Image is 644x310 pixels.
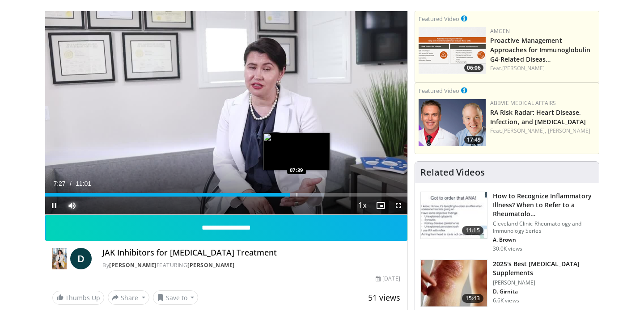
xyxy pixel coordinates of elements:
[419,87,459,95] small: Featured Video
[63,197,81,214] button: Mute
[462,294,483,303] span: 15:43
[493,297,519,304] p: 6.6K views
[45,193,407,197] div: Progress Bar
[372,197,390,214] button: Enable picture-in-picture mode
[52,248,67,269] img: Dr. Diana Girnita
[421,260,487,306] img: 281e1a3d-dfe2-4a67-894e-a40ffc0c4a99.150x105_q85_crop-smart_upscale.jpg
[354,197,372,214] button: Playback Rate
[263,133,330,170] img: image.jpeg
[490,27,510,35] a: Amgen
[70,180,72,187] span: /
[102,248,400,258] h4: JAK Inhibitors for [MEDICAL_DATA] Treatment
[102,261,400,269] div: By FEATURING
[490,36,591,63] a: Proactive Management Approaches for Immunoglobulin G4-Related Diseas…
[502,64,545,72] a: [PERSON_NAME]
[390,197,407,214] button: Fullscreen
[376,275,400,283] div: [DATE]
[493,220,593,235] p: Cleveland Clinic Rheumatology and Immunology Series
[153,290,199,305] button: Save to
[502,127,546,134] a: [PERSON_NAME],
[490,64,595,72] div: Feat.
[493,260,593,277] h3: 2025's Best [MEDICAL_DATA] Supplements
[490,127,595,135] div: Feat.
[53,180,65,187] span: 7:27
[109,261,157,269] a: [PERSON_NAME]
[493,279,593,286] p: [PERSON_NAME]
[493,245,522,252] p: 30.0K views
[490,108,586,126] a: RA Risk Radar: Heart Disease, Infection, and [MEDICAL_DATA]
[45,11,407,215] video-js: Video Player
[368,292,400,303] span: 51 views
[420,192,593,252] a: 11:15 How to Recognize Inflammatory Illness? When to Refer to a Rheumatolo… Cleveland Clinic Rheu...
[419,99,486,146] a: 17:49
[420,167,485,178] h4: Related Videos
[419,27,486,74] a: 06:06
[490,99,556,107] a: AbbVie Medical Affairs
[493,288,593,295] p: D. Girnita
[493,192,593,218] h3: How to Recognize Inflammatory Illness? When to Refer to a Rheumatolo…
[419,99,486,146] img: 52ade5ce-f38d-48c3-9990-f38919e14253.png.150x105_q85_crop-smart_upscale.png
[421,192,487,239] img: 5cecf4a9-46a2-4e70-91ad-1322486e7ee4.150x105_q85_crop-smart_upscale.jpg
[464,64,483,72] span: 06:06
[45,197,63,214] button: Pause
[70,248,92,269] a: D
[462,226,483,235] span: 11:15
[548,127,590,134] a: [PERSON_NAME]
[419,15,459,23] small: Featured Video
[419,27,486,74] img: b07e8bac-fd62-4609-bac4-e65b7a485b7c.png.150x105_q85_crop-smart_upscale.png
[52,291,104,305] a: Thumbs Up
[464,136,483,144] span: 17:49
[108,290,149,305] button: Share
[493,236,593,243] p: A. Brown
[76,180,91,187] span: 11:01
[420,260,593,307] a: 15:43 2025's Best [MEDICAL_DATA] Supplements [PERSON_NAME] D. Girnita 6.6K views
[187,261,235,269] a: [PERSON_NAME]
